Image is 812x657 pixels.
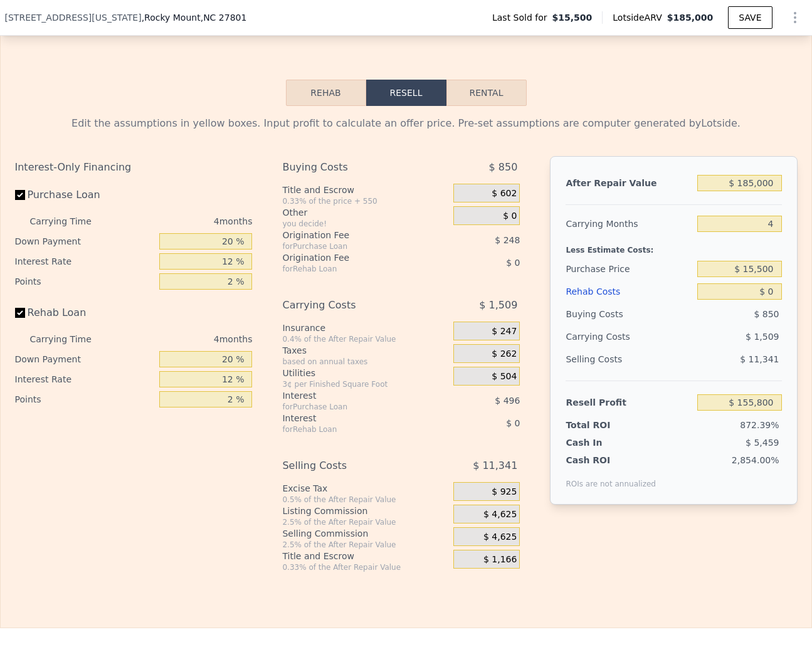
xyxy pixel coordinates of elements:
[282,344,448,357] div: Taxes
[483,532,517,543] span: $ 4,625
[566,325,644,348] div: Carrying Costs
[282,241,422,251] div: for Purchase Loan
[282,264,422,274] div: for Rehab Loan
[282,412,422,424] div: Interest
[117,211,253,231] div: 4 months
[282,229,422,241] div: Origination Fee
[15,308,25,318] input: Rehab Loan
[282,482,448,495] div: Excise Tax
[282,389,422,402] div: Interest
[732,455,779,465] span: 2,854.00%
[503,211,517,222] span: $ 0
[282,357,448,367] div: based on annual taxes
[117,329,253,349] div: 4 months
[282,251,422,264] div: Origination Fee
[15,271,155,292] div: Points
[15,116,798,131] div: Edit the assumptions in yellow boxes. Input profit to calculate an offer price. Pre-set assumptio...
[740,354,779,364] span: $ 11,341
[566,391,692,414] div: Resell Profit
[566,280,692,303] div: Rehab Costs
[566,172,692,194] div: After Repair Value
[282,322,448,334] div: Insurance
[746,332,779,342] span: $ 1,509
[142,11,247,24] span: , Rocky Mount
[282,540,448,550] div: 2.5% of the After Repair Value
[282,550,448,562] div: Title and Escrow
[15,302,155,324] label: Rehab Loan
[613,11,667,24] span: Lotside ARV
[15,156,253,179] div: Interest-Only Financing
[15,369,155,389] div: Interest Rate
[506,418,520,428] span: $ 0
[495,235,520,245] span: $ 248
[282,527,448,540] div: Selling Commission
[282,424,422,434] div: for Rehab Loan
[740,420,779,430] span: 872.39%
[492,326,517,337] span: $ 247
[15,190,25,200] input: Purchase Loan
[492,349,517,360] span: $ 262
[506,258,520,268] span: $ 0
[566,303,692,325] div: Buying Costs
[282,562,448,572] div: 0.33% of the After Repair Value
[282,219,448,229] div: you decide!
[282,206,448,219] div: Other
[282,294,422,317] div: Carrying Costs
[366,80,446,106] button: Resell
[479,294,517,317] span: $ 1,509
[783,5,808,30] button: Show Options
[282,402,422,412] div: for Purchase Loan
[483,554,517,565] span: $ 1,166
[489,156,518,179] span: $ 850
[566,454,656,466] div: Cash ROI
[286,80,366,106] button: Rehab
[282,156,422,179] div: Buying Costs
[30,211,112,231] div: Carrying Time
[30,329,112,349] div: Carrying Time
[201,13,247,23] span: , NC 27801
[667,13,714,23] span: $185,000
[15,349,155,369] div: Down Payment
[566,348,692,371] div: Selling Costs
[5,11,142,24] span: [STREET_ADDRESS][US_STATE]
[15,231,155,251] div: Down Payment
[492,188,517,199] span: $ 602
[566,235,781,258] div: Less Estimate Costs:
[282,367,448,379] div: Utilities
[483,509,517,520] span: $ 4,625
[15,389,155,409] div: Points
[282,196,448,206] div: 0.33% of the price + 550
[566,258,692,280] div: Purchase Price
[566,466,656,489] div: ROIs are not annualized
[15,184,155,206] label: Purchase Loan
[282,517,448,527] div: 2.5% of the After Repair Value
[566,213,692,235] div: Carrying Months
[492,486,517,498] span: $ 925
[492,11,552,24] span: Last Sold for
[282,495,448,505] div: 0.5% of the After Repair Value
[754,309,779,319] span: $ 850
[282,455,422,477] div: Selling Costs
[495,396,520,406] span: $ 496
[728,6,772,29] button: SAVE
[473,455,517,477] span: $ 11,341
[446,80,527,106] button: Rental
[282,379,448,389] div: 3¢ per Finished Square Foot
[566,419,644,431] div: Total ROI
[552,11,593,24] span: $15,500
[282,505,448,517] div: Listing Commission
[15,251,155,271] div: Interest Rate
[746,438,779,448] span: $ 5,459
[282,334,448,344] div: 0.4% of the After Repair Value
[566,436,644,449] div: Cash In
[282,184,448,196] div: Title and Escrow
[492,371,517,382] span: $ 504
